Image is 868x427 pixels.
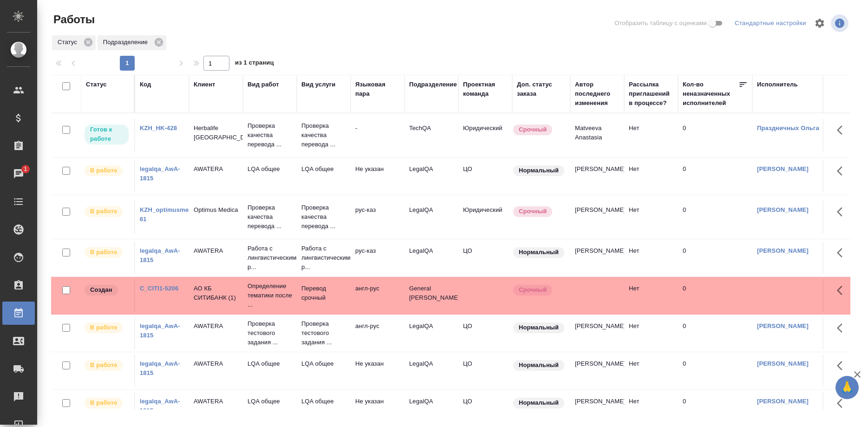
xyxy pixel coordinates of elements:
[405,201,458,233] td: LegalQA
[351,119,405,151] td: -
[570,160,624,192] td: [PERSON_NAME]
[84,397,130,409] div: Исполнитель выполняет работу
[519,398,559,407] p: Нормальный
[678,160,752,192] td: 0
[58,38,80,47] p: Статус
[831,242,854,264] button: Здесь прячутся важные кнопки
[624,242,678,274] td: Нет
[351,279,405,312] td: англ-рус
[683,80,738,108] div: Кол-во неназначенных исполнителей
[519,207,547,216] p: Срочный
[458,160,512,192] td: ЦО
[624,279,678,312] td: Нет
[624,201,678,233] td: Нет
[301,284,346,302] p: Перевод срочный
[831,14,850,32] span: Посмотреть информацию
[831,317,854,339] button: Здесь прячутся важные кнопки
[405,392,458,425] td: LegalQA
[405,119,458,151] td: TechQA
[84,359,130,372] div: Исполнитель выполняет работу
[248,244,292,272] p: Работа с лингвистическими р...
[458,392,512,425] td: ЦО
[140,247,180,263] a: legalqa_AwA-1815
[757,165,809,172] a: [PERSON_NAME]
[86,80,107,89] div: Статус
[84,246,130,259] div: Исполнитель выполняет работу
[519,125,547,134] p: Срочный
[194,397,238,406] p: AWATERA
[614,19,707,28] span: Отобразить таблицу с оценками
[458,119,512,151] td: Юридический
[839,378,855,397] span: 🙏
[570,201,624,233] td: [PERSON_NAME]
[98,35,166,50] div: Подразделение
[301,80,336,89] div: Вид услуги
[301,319,346,347] p: Проверка тестового задания ...
[140,285,178,292] a: C_CITI1-5206
[757,322,809,329] a: [PERSON_NAME]
[732,16,809,31] div: split button
[140,398,180,414] a: legalqa_AwA-1815
[194,205,238,215] p: Optimus Medica
[458,242,512,274] td: ЦО
[831,279,854,302] button: Здесь прячутся важные кнопки
[90,166,117,175] p: В работе
[248,164,292,174] p: LQA общее
[301,397,346,406] p: LQA общее
[301,164,346,174] p: LQA общее
[248,282,292,309] p: Определение тематики после ...
[458,317,512,349] td: ЦО
[248,359,292,368] p: LQA общее
[194,80,215,89] div: Клиент
[831,201,854,223] button: Здесь прячутся важные кнопки
[90,361,117,370] p: В работе
[757,125,819,131] a: Праздничных Ольга
[624,119,678,151] td: Нет
[248,121,292,149] p: Проверка качества перевода ...
[351,201,405,233] td: рус-каз
[624,392,678,425] td: Нет
[194,322,238,331] p: AWATERA
[235,57,274,71] span: из 1 страниц
[351,242,405,274] td: рус-каз
[624,160,678,192] td: Нет
[405,160,458,192] td: LegalQA
[140,206,203,223] a: KZH_optimusmedica-61
[248,80,279,89] div: Вид работ
[405,355,458,387] td: LegalQA
[757,206,809,213] a: [PERSON_NAME]
[629,80,673,108] div: Рассылка приглашений в процессе?
[84,284,130,296] div: Заказ еще не согласован с клиентом, искать исполнителей рано
[678,119,752,151] td: 0
[84,164,130,177] div: Исполнитель выполняет работу
[519,248,559,257] p: Нормальный
[570,119,624,151] td: Matveeva Anastasia
[809,12,831,34] span: Настроить таблицу
[90,248,117,257] p: В работе
[90,398,117,407] p: В работе
[517,80,566,99] div: Доп. статус заказа
[2,162,35,185] a: 1
[678,201,752,233] td: 0
[351,160,405,192] td: Не указан
[140,322,180,339] a: legalqa_AwA-1815
[757,247,809,254] a: [PERSON_NAME]
[570,392,624,425] td: [PERSON_NAME]
[355,80,400,99] div: Языковая пара
[248,319,292,347] p: Проверка тестового задания ...
[140,360,180,376] a: legalqa_AwA-1815
[140,125,177,131] a: KZH_HK-428
[90,323,117,332] p: В работе
[835,376,859,399] button: 🙏
[194,284,238,302] p: АО КБ СИТИБАНК (1)
[678,242,752,274] td: 0
[52,35,96,50] div: Статус
[194,124,238,142] p: Herbalife [GEOGRAPHIC_DATA]
[757,360,809,367] a: [PERSON_NAME]
[463,80,508,99] div: Проектная команда
[458,355,512,387] td: ЦО
[458,201,512,233] td: Юридический
[409,80,457,89] div: Подразделение
[194,164,238,174] p: AWATERA
[519,323,559,332] p: Нормальный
